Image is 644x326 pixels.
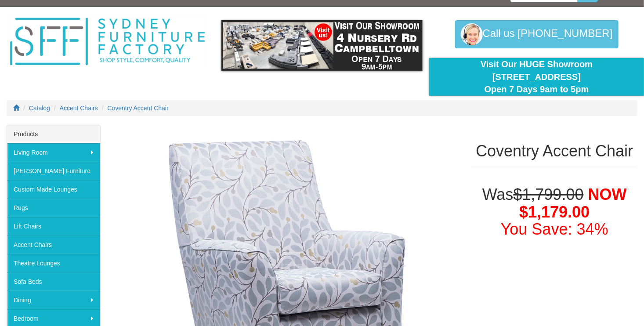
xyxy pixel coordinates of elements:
[7,217,100,235] a: Lift Chairs
[501,220,608,238] font: You Save: 34%
[7,235,100,254] a: Accent Chairs
[7,143,100,162] a: Living Room
[7,272,100,291] a: Sofa Beds
[29,105,50,112] a: Catalog
[472,142,637,160] h1: Coventry Accent Chair
[7,199,100,217] a: Rugs
[7,291,100,309] a: Dining
[7,125,100,143] div: Products
[7,180,100,199] a: Custom Made Lounges
[514,185,584,203] del: $1,799.00
[472,186,637,238] h1: Was
[519,185,626,221] span: NOW $1,179.00
[221,20,423,71] img: showroom.gif
[60,105,98,112] a: Accent Chairs
[7,162,100,180] a: [PERSON_NAME] Furniture
[107,105,168,112] a: Coventry Accent Chair
[436,58,637,96] div: Visit Our HUGE Showroom [STREET_ADDRESS] Open 7 Days 9am to 5pm
[7,254,100,272] a: Theatre Lounges
[7,16,208,68] img: Sydney Furniture Factory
